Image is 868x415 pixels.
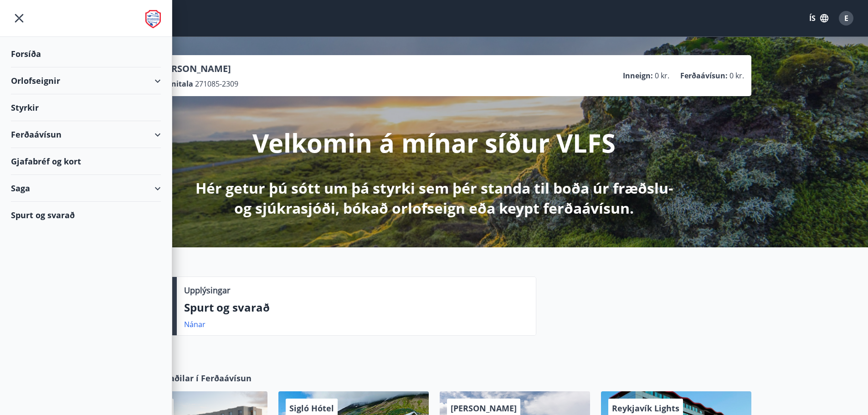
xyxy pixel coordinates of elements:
div: Orlofseignir [11,67,161,94]
span: 0 kr. [655,71,669,81]
button: E [835,7,857,29]
span: 271085-2309 [195,79,238,89]
div: Styrkir [11,94,161,121]
div: Forsíða [11,41,161,67]
p: Ferðaávísun : [680,71,728,81]
p: Spurt og svarað [184,300,529,315]
a: Nánar [184,319,205,329]
p: Kennitala [157,79,193,89]
div: Gjafabréf og kort [11,148,161,175]
span: Samstarfsaðilar í Ferðaávísun [128,372,252,384]
p: Velkomin á mínar síður VLFS [252,125,616,160]
div: Ferðaávísun [11,121,161,148]
img: union_logo [145,10,161,28]
p: Hér getur þú sótt um þá styrki sem þér standa til boða úr fræðslu- og sjúkrasjóði, bókað orlofsei... [194,178,675,218]
button: ÍS [804,10,833,26]
p: Inneign : [623,71,653,81]
span: 0 kr. [729,71,744,81]
button: menu [11,10,27,26]
span: [PERSON_NAME] [451,403,517,414]
span: Reykjavík Lights [612,403,679,414]
span: Sigló Hótel [289,403,334,414]
div: Saga [11,175,161,202]
p: Upplýsingar [184,284,230,296]
p: [PERSON_NAME] [157,62,238,75]
div: Spurt og svarað [11,202,161,228]
span: E [844,13,848,23]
